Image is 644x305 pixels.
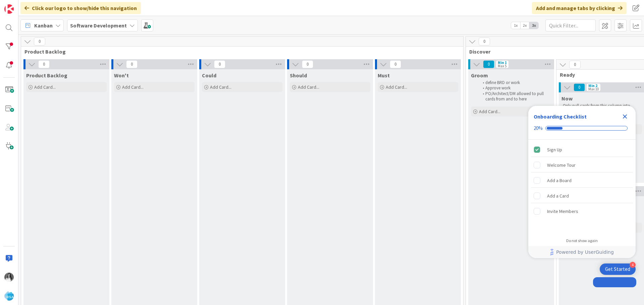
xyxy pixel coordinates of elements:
[547,161,576,169] div: Welcome Tour
[588,87,599,91] div: Max 10
[531,158,633,172] div: Welcome Tour is incomplete.
[498,61,507,64] div: Min 1
[547,192,569,200] div: Add a Card
[528,140,636,234] div: Checklist items
[574,83,585,91] span: 0
[479,80,550,85] li: define BRD or work
[563,103,641,120] p: Only pull cards from this column into Deliver. Keep these cards in order of priority.
[560,71,639,78] span: Ready
[534,112,587,121] div: Onboarding Checklist
[605,266,630,273] div: Get Started
[531,173,633,188] div: Add a Board is incomplete.
[20,2,141,14] div: Click our logo to show/hide this navigation
[531,188,633,203] div: Add a Card is incomplete.
[479,37,490,46] span: 0
[528,246,636,258] div: Footer
[34,37,45,46] span: 0
[479,108,500,115] span: Add Card...
[532,2,627,14] div: Add and manage tabs by clicking
[545,19,596,31] input: Quick Filter...
[588,84,597,87] div: Min 2
[378,72,390,79] span: Must
[471,72,488,79] span: Groom
[479,91,550,102] li: PO/Architect/DM allowed to pull cards from and to here
[569,61,581,69] span: 0
[24,48,455,55] span: Product Backlog
[620,111,630,122] div: Close Checklist
[122,84,144,90] span: Add Card...
[600,263,636,275] div: Open Get Started checklist, remaining modules: 4
[531,204,633,219] div: Invite Members is incomplete.
[210,84,231,90] span: Add Card...
[126,60,138,68] span: 0
[529,22,538,29] span: 3x
[38,60,50,68] span: 0
[4,291,14,301] img: avatar
[202,72,216,79] span: Could
[547,146,562,154] div: Sign Up
[483,60,494,68] span: 0
[70,22,127,29] b: Software Development
[290,72,307,79] span: Should
[26,72,67,79] span: Product Backlog
[298,84,319,90] span: Add Card...
[534,125,543,131] div: 20%
[34,84,56,90] span: Add Card...
[531,142,633,157] div: Sign Up is complete.
[520,22,529,29] span: 2x
[528,106,636,258] div: Checklist Container
[302,60,313,68] span: 0
[498,64,506,68] div: Max 5
[479,85,550,91] li: Approve work
[114,72,129,79] span: Won't
[561,95,573,102] span: Now
[547,176,572,184] div: Add a Board
[214,60,225,68] span: 0
[4,273,14,282] img: bs
[566,238,598,243] div: Do not show again
[511,22,520,29] span: 1x
[556,248,614,256] span: Powered by UserGuiding
[534,125,630,131] div: Checklist progress: 20%
[386,84,407,90] span: Add Card...
[532,246,632,258] a: Powered by UserGuiding
[547,207,578,215] div: Invite Members
[630,262,636,268] div: 4
[390,60,401,68] span: 0
[4,4,14,14] img: Visit kanbanzone.com
[34,21,53,29] span: Kanban
[469,48,641,55] span: Discover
